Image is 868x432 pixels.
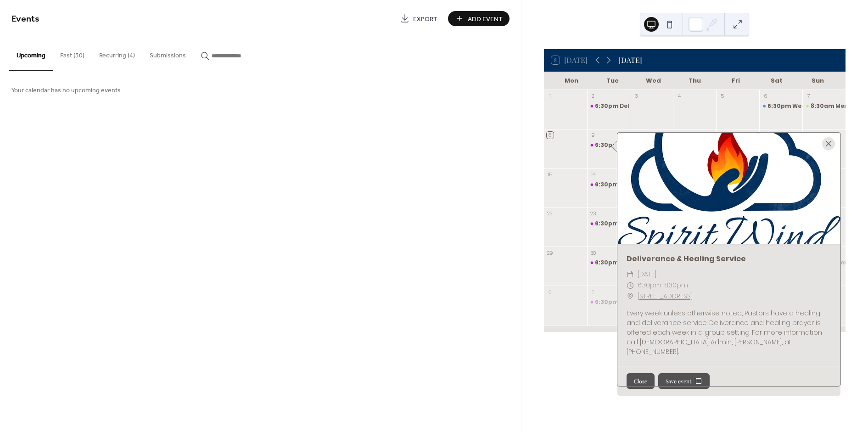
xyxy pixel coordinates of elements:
[756,72,797,90] div: Sat
[638,291,693,302] a: [STREET_ADDRESS]
[627,269,634,280] div: ​
[661,280,664,291] span: -
[633,132,639,139] div: 10
[592,72,633,90] div: Tue
[595,141,620,149] span: 6:30pm
[664,280,688,291] span: 8:30pm
[762,93,769,100] div: 6
[762,132,769,139] div: 13
[617,309,840,357] div: Every week unless otherwise noted, Pastors have a healing and deliverance service. Deliverance an...
[802,102,846,110] div: Men's Straight Talk
[587,102,630,110] div: Deliverance & Healing Service
[620,102,709,110] div: Deliverance & Healing Service
[627,280,634,291] div: ​
[627,373,655,389] button: Close
[595,298,620,306] span: 6:30pm
[547,210,554,217] div: 22
[590,210,597,217] div: 23
[590,93,597,100] div: 2
[627,291,634,302] div: ​
[53,37,92,70] button: Past (30)
[811,102,835,110] span: 8:30am
[805,132,812,139] div: 14
[805,93,812,100] div: 7
[638,280,661,291] span: 6:30pm
[595,220,620,228] span: 6:30pm
[715,72,756,90] div: Fri
[595,102,620,110] span: 6:30pm
[792,102,837,110] div: Weekly Service
[619,55,642,66] div: [DATE]
[797,72,838,90] div: Sun
[674,72,715,90] div: Thu
[448,11,510,26] button: Add Event
[9,37,53,71] button: Upcoming
[468,14,503,24] span: Add Event
[11,10,39,28] span: Events
[587,141,630,149] div: Deliverance & Healing Service
[767,102,792,110] span: 6:30pm
[92,37,142,70] button: Recurring (4)
[638,269,656,280] span: [DATE]
[633,72,674,90] div: Wed
[547,249,554,256] div: 29
[551,72,592,90] div: Mon
[587,181,630,189] div: Deliverance & Healing Service
[587,220,630,228] div: Deliverance & Healing Service
[719,132,726,139] div: 12
[676,132,683,139] div: 11
[617,253,840,264] div: Deliverance & Healing Service
[595,181,620,189] span: 6:30pm
[413,14,437,24] span: Export
[633,93,639,100] div: 3
[759,102,802,110] div: Weekly Service
[393,11,444,26] a: Export
[590,249,597,256] div: 30
[11,86,121,95] span: Your calendar has no upcoming events
[658,373,710,389] button: Save event
[547,288,554,295] div: 6
[587,298,630,306] div: Deliverance & Healing Service
[547,93,554,100] div: 1
[719,93,726,100] div: 5
[676,93,683,100] div: 4
[142,37,193,70] button: Submissions
[547,171,554,178] div: 15
[590,132,597,139] div: 9
[590,171,597,178] div: 16
[587,259,630,267] div: Deliverance & Healing Service
[595,259,620,267] span: 6:30pm
[547,132,554,139] div: 8
[590,288,597,295] div: 7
